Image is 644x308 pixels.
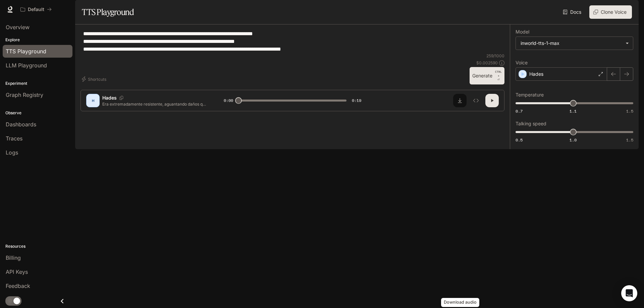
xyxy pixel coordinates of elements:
span: 1.5 [626,108,633,114]
p: Model [516,29,529,34]
p: ⏎ [495,70,502,82]
p: Talking speed [516,121,546,126]
span: 1.5 [626,137,633,143]
h1: TTS Playground [82,5,134,19]
p: Voice [516,60,528,65]
span: 0:19 [352,97,361,104]
p: Default [28,7,44,12]
button: Inspect [469,94,483,107]
div: H [88,95,98,106]
div: inworld-tts-1-max [516,37,633,50]
button: Clone Voice [589,5,632,19]
p: Era extremadamente resistente, aguantando daños que habrían derribado a otros cazas. Podía volar ... [102,101,208,107]
p: CTRL + [495,70,502,78]
p: Hades [529,71,543,77]
span: 0.7 [516,108,523,114]
span: 1.1 [570,108,577,114]
div: Open Intercom Messenger [621,285,637,301]
button: GenerateCTRL +⏎ [470,67,504,84]
button: Shortcuts [80,74,109,84]
p: Hades [102,95,117,101]
a: Docs [561,5,584,19]
p: Temperature [516,93,544,97]
span: 0:00 [224,97,233,104]
button: All workspaces [17,3,55,16]
button: Download audio [453,94,467,107]
span: 0.5 [516,137,523,143]
div: Download audio [441,298,479,307]
span: 1.0 [570,137,577,143]
div: inworld-tts-1-max [521,40,622,47]
button: Copy Voice ID [117,96,126,100]
p: $ 0.002590 [476,60,498,66]
p: 259 / 1000 [486,53,504,59]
